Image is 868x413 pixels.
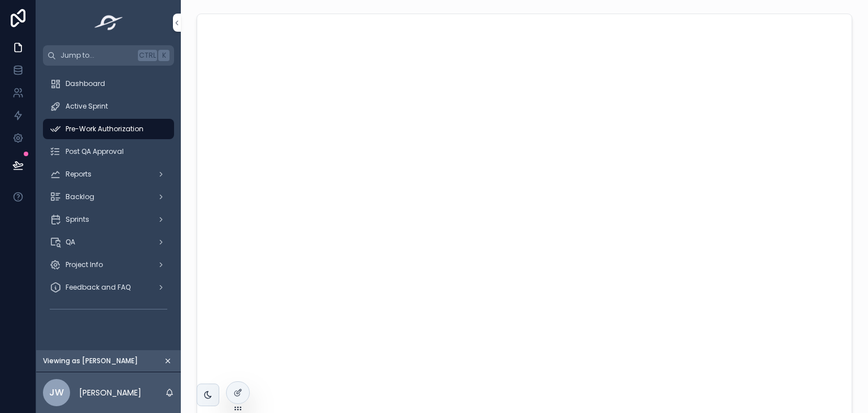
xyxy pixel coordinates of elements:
span: Feedback and FAQ [66,283,131,292]
a: Sprints [43,209,174,230]
span: Backlog [66,192,94,201]
a: QA [43,232,174,252]
a: Dashboard [43,74,174,94]
a: Reports [43,164,174,184]
span: Active Sprint [66,102,108,111]
a: Active Sprint [43,96,174,117]
a: Project Info [43,255,174,275]
div: scrollable content [36,66,181,333]
span: Jump to... [60,51,133,60]
span: QA [66,238,75,247]
span: K [159,51,168,60]
a: Post QA Approval [43,141,174,162]
p: [PERSON_NAME] [79,387,141,398]
img: App logo [91,14,127,32]
span: Pre-Work Authorization [66,124,144,134]
span: Ctrl [138,50,157,61]
span: Jw [49,386,64,399]
span: Project Info [66,260,103,269]
span: Dashboard [66,79,105,88]
a: Feedback and FAQ [43,277,174,298]
button: Jump to...CtrlK [43,45,174,66]
span: Post QA Approval [66,147,124,156]
span: Viewing as [PERSON_NAME] [43,356,138,365]
span: Reports [66,170,92,179]
a: Pre-Work Authorization [43,119,174,139]
span: Sprints [66,215,89,224]
a: Backlog [43,187,174,207]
